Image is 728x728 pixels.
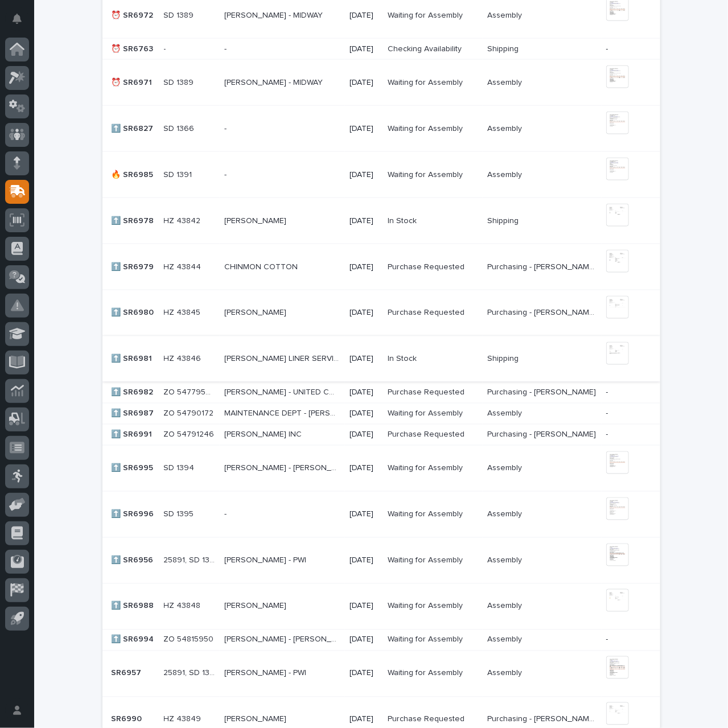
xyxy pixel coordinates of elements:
button: Notifications [5,7,29,31]
p: [DATE] [349,11,379,20]
p: Waiting for Assembly [388,462,465,474]
tr: ⬆️ SR6996⬆️ SR6996 SD 1395SD 1395 -- [DATE]Waiting for AssemblyWaiting for Assembly AssemblyAssembly [102,491,660,537]
p: ⬆️ SR6988 [112,599,157,611]
p: HZ 43844 [164,260,204,272]
p: ZO 54815950 [164,633,216,645]
p: [PERSON_NAME] [224,713,289,725]
p: HZ 43846 [164,352,204,364]
tr: 🔥 SR6985🔥 SR6985 SD 1391SD 1391 -- [DATE]Waiting for AssemblyWaiting for Assembly AssemblyAssembly [102,152,660,198]
p: Purchasing - [PERSON_NAME] [487,428,598,440]
p: SD 1391 [164,168,195,180]
p: Waiting for Assembly [388,667,465,678]
p: ZO 54779547 [164,386,218,398]
p: [PERSON_NAME] [224,599,289,611]
p: Shipping [487,214,521,226]
p: [PERSON_NAME] - MIDWAY [224,76,325,88]
p: Purchase Requested [388,713,467,725]
tr: ⬆️ SR6987⬆️ SR6987 ZO 54790172ZO 54790172 MAINTENANCE DEPT - [PERSON_NAME] INDUSTRIALMAINTENANCE ... [102,403,660,424]
p: In Stock [388,214,419,226]
p: Waiting for Assembly [388,168,465,180]
p: ⬆️ SR6994 [112,633,157,645]
tr: ⬆️ SR6978⬆️ SR6978 HZ 43842HZ 43842 [PERSON_NAME][PERSON_NAME] [DATE]In StockIn Stock ShippingShi... [102,198,660,244]
p: Assembly [487,554,524,566]
p: ZO 54790172 [164,407,216,419]
p: Purchase Requested [388,260,467,272]
p: Assembly [487,633,524,645]
tr: ⬆️ SR6995⬆️ SR6995 SD 1394SD 1394 [PERSON_NAME] - [PERSON_NAME] CONTRACTORS[PERSON_NAME] - [PERSO... [102,445,660,491]
p: [DATE] [349,430,379,440]
p: ⬆️ SR6956 [112,554,156,566]
p: - [224,508,229,520]
p: MAINTENANCE DEPT - ROSS INDUSTRIAL [224,407,343,419]
p: ⬆️ SR6980 [112,306,157,318]
tr: ⬆️ SR6979⬆️ SR6979 HZ 43844HZ 43844 CHINMON COTTONCHINMON COTTON [DATE]Purchase RequestedPurchase... [102,244,660,290]
p: ⬆️ SR6981 [112,352,155,364]
p: - [606,388,642,398]
p: [DATE] [349,602,379,611]
p: Assembly [487,462,524,474]
p: Assembly [487,667,524,678]
p: ⬆️ SR6978 [112,214,157,226]
p: CHINMON COTTON [224,260,300,272]
p: [PERSON_NAME] [224,214,289,226]
p: Waiting for Assembly [388,9,465,20]
p: Purchase Requested [388,428,467,440]
p: HZ 43842 [164,214,203,226]
p: - [224,42,229,54]
p: Assembly [487,9,524,20]
p: Shipping [487,42,521,54]
p: Waiting for Assembly [388,122,465,134]
p: 25891, SD 1387 [164,667,218,678]
p: [PERSON_NAME] - MIDWAY [224,9,325,20]
p: Checking Availability [388,42,464,54]
p: [DATE] [349,44,379,54]
p: ⏰ SR6972 [112,9,156,20]
p: [DATE] [349,78,379,88]
tr: ⬆️ SR6956⬆️ SR6956 25891, SD 138625891, SD 1386 [PERSON_NAME] - PWI[PERSON_NAME] - PWI [DATE]Wait... [102,537,660,583]
p: ⏰ SR6971 [112,76,155,88]
p: Assembly [487,508,524,520]
p: Purchase Requested [388,306,467,318]
p: Purchasing - Josh Arnett, Charlie Hiester [487,306,599,318]
p: ⬆️ SR6991 [112,428,155,440]
p: HZ 43845 [164,306,203,318]
tr: ⬆️ SR6991⬆️ SR6991 ZO 54791246ZO 54791246 [PERSON_NAME] INC[PERSON_NAME] INC [DATE]Purchase Reque... [102,424,660,445]
tr: ⏰ SR6971⏰ SR6971 SD 1389SD 1389 [PERSON_NAME] - MIDWAY[PERSON_NAME] - MIDWAY [DATE]Waiting for As... [102,60,660,106]
p: [DATE] [349,715,379,725]
tr: ⬆️ SR6980⬆️ SR6980 HZ 43845HZ 43845 [PERSON_NAME][PERSON_NAME] [DATE]Purchase RequestedPurchase R... [102,290,660,336]
p: SR6990 [112,713,145,725]
p: [DATE] [349,464,379,474]
p: MARK MOYER - G W CONTRACTORS [224,462,343,474]
tr: SR6957SR6957 25891, SD 138725891, SD 1387 [PERSON_NAME] - PWI[PERSON_NAME] - PWI [DATE]Waiting fo... [102,651,660,697]
tr: ⬆️ SR6982⬆️ SR6982 ZO 54779547ZO 54779547 [PERSON_NAME] - UNITED CONCRETE[PERSON_NAME] - UNITED C... [102,382,660,403]
p: [DATE] [349,510,379,520]
p: EDGAR GUZMAN - KRISPY KREME [224,633,343,645]
p: [PERSON_NAME] - PWI [224,554,309,566]
tr: ⬆️ SR6981⬆️ SR6981 HZ 43846HZ 43846 [PERSON_NAME] LINER SERVICES[PERSON_NAME] LINER SERVICES [DAT... [102,336,660,382]
div: Notifications [14,14,29,32]
p: SR6957 [112,667,144,678]
p: Waiting for Assembly [388,76,465,88]
p: Waiting for Assembly [388,599,465,611]
p: Purchasing - Josh Arnett, Charlie Hiester [487,260,599,272]
p: [DATE] [349,262,379,272]
p: SD 1366 [164,122,197,134]
p: Shipping [487,352,521,364]
p: ⬆️ SR6996 [112,508,157,520]
p: [DATE] [349,309,379,318]
p: SD 1389 [164,9,196,20]
tr: ⬆️ SR6827⬆️ SR6827 SD 1366SD 1366 -- [DATE]Waiting for AssemblyWaiting for Assembly AssemblyAssembly [102,106,660,152]
p: [DATE] [349,355,379,364]
p: [DATE] [349,556,379,566]
p: - [606,44,642,54]
tr: ⬆️ SR6988⬆️ SR6988 HZ 43848HZ 43848 [PERSON_NAME][PERSON_NAME] [DATE]Waiting for AssemblyWaiting ... [102,583,660,630]
p: SD 1394 [164,462,197,474]
p: [PERSON_NAME] - PWI [224,667,309,678]
p: KATHERINE GONZALEZ - CROWLEY LINER SERVICES [224,352,343,364]
p: Waiting for Assembly [388,633,465,645]
p: Purchase Requested [388,386,467,398]
p: Waiting for Assembly [388,407,465,419]
p: ⬆️ SR6982 [112,386,156,398]
p: 🔥 SR6985 [112,168,156,180]
p: - [224,122,229,134]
